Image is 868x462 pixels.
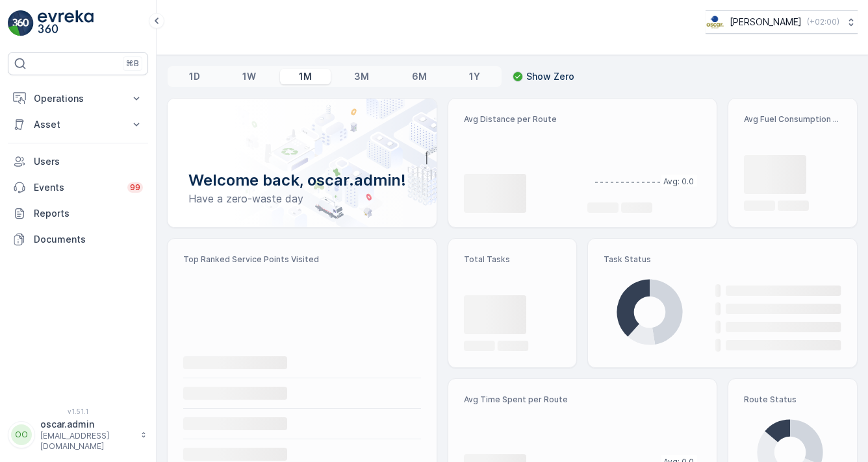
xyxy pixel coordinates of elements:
p: Asset [34,118,122,131]
p: Avg Time Spent per Route [464,395,578,405]
p: 1W [242,70,256,83]
a: Documents [8,226,148,252]
p: Show Zero [526,70,574,83]
p: 6M [412,70,427,83]
a: Reports [8,201,148,226]
p: Events [34,181,120,194]
img: logo_light-DOdMpM7g.png [38,10,94,36]
a: Events99 [8,175,148,201]
p: Route Status [744,395,841,405]
p: 1Y [469,70,480,83]
p: Have a zero-waste day [188,191,416,206]
button: [PERSON_NAME](+02:00) [706,10,858,34]
p: 1M [299,70,312,83]
p: Operations [34,92,122,105]
button: Asset [8,112,148,138]
img: basis-logo_rgb2x.png [706,15,724,29]
p: Avg Fuel Consumption per Route [744,114,841,125]
p: Total Tasks [464,254,561,265]
p: Documents [34,233,143,246]
p: Welcome back, oscar.admin! [188,170,416,191]
p: 1D [189,70,200,83]
p: oscar.admin [40,418,134,431]
p: Top Ranked Service Points Visited [183,254,421,265]
p: 99 [130,182,140,193]
a: Users [8,149,148,175]
p: Task Status [604,254,841,265]
p: [EMAIL_ADDRESS][DOMAIN_NAME] [40,431,134,452]
p: ( +02:00 ) [807,17,839,27]
img: logo [8,10,34,36]
p: ⌘B [126,58,139,69]
p: Users [34,155,143,168]
p: [PERSON_NAME] [730,16,802,29]
div: OO [11,424,32,445]
span: v 1.51.1 [8,407,148,415]
p: Avg Distance per Route [464,114,578,125]
button: OOoscar.admin[EMAIL_ADDRESS][DOMAIN_NAME] [8,418,148,452]
p: 3M [354,70,369,83]
button: Operations [8,86,148,112]
p: Reports [34,207,143,220]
